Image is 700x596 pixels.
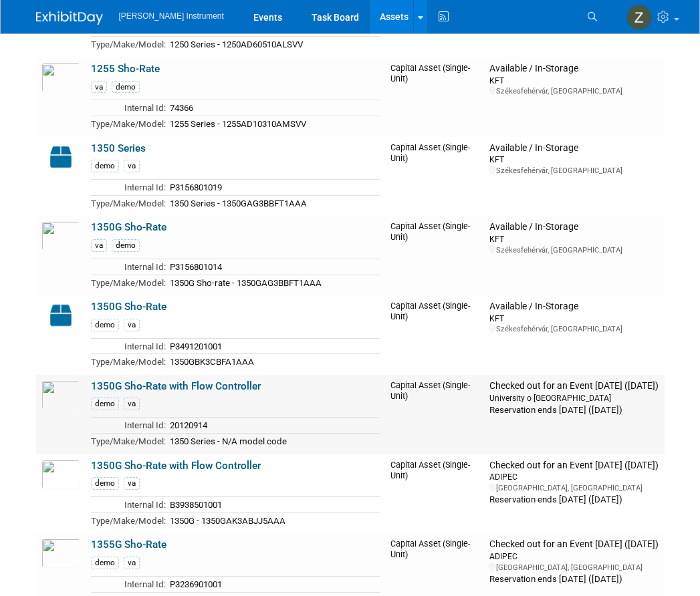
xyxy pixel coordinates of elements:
td: P3156801019 [166,180,380,196]
td: Type/Make/Model: [91,37,166,52]
div: demo [112,239,140,252]
div: va [124,477,140,490]
div: demo [91,477,119,490]
div: Székesfehérvár, [GEOGRAPHIC_DATA] [489,86,659,96]
td: 20120914 [166,418,380,434]
a: 1350G Sho-Rate with Flow Controller [91,380,261,392]
td: 1350 Series - N/A model code [166,434,380,449]
td: P3491201001 [166,338,380,354]
a: 1355G Sho-Rate [91,539,166,551]
td: Type/Make/Model: [91,512,166,528]
div: Székesfehérvár, [GEOGRAPHIC_DATA] [489,245,659,255]
td: 1350 Series - 1350GAG3BBFT1AAA [166,195,380,210]
div: Reservation ends [DATE] ([DATE]) [489,573,659,585]
td: Capital Asset (Single-Unit) [385,137,485,216]
td: 74366 [166,100,380,116]
div: Checked out for an Event [DATE] ([DATE]) [489,539,659,551]
div: Checked out for an Event [DATE] ([DATE]) [489,380,659,392]
div: Available / In-Storage [489,63,659,75]
div: KFT [489,313,659,324]
img: Capital-Asset-Icon-2.png [41,301,80,330]
td: B3938501001 [166,497,380,513]
td: 1350GBK3CBFA1AAA [166,354,380,369]
div: University o [GEOGRAPHIC_DATA] [489,392,659,404]
div: va [124,398,140,410]
td: Internal Id: [91,497,166,513]
td: Internal Id: [91,180,166,196]
td: Capital Asset (Single-Unit) [385,375,485,454]
td: Capital Asset (Single-Unit) [385,295,485,375]
td: 1350G Sho-rate - 1350GAG3BBFT1AAA [166,275,380,290]
div: Available / In-Storage [489,301,659,313]
td: Type/Make/Model: [91,116,166,132]
div: va [91,81,107,94]
div: demo [91,319,119,331]
div: va [124,557,140,569]
div: Reservation ends [DATE] ([DATE]) [489,493,659,506]
div: Checked out for an Event [DATE] ([DATE]) [489,460,659,472]
div: KFT [489,233,659,245]
div: Székesfehérvár, [GEOGRAPHIC_DATA] [489,324,659,334]
div: va [124,160,140,172]
div: Székesfehérvár, [GEOGRAPHIC_DATA] [489,166,659,176]
img: Zsombor Vidermann [626,5,652,30]
a: 1255 Sho-Rate [91,63,160,75]
td: Type/Make/Model: [91,434,166,449]
a: 1350G Sho-Rate [91,221,166,233]
div: KFT [489,75,659,86]
div: [GEOGRAPHIC_DATA], [GEOGRAPHIC_DATA] [489,483,659,493]
img: Capital-Asset-Icon-2.png [41,142,80,172]
span: [PERSON_NAME] Instrument [119,11,224,21]
div: va [124,319,140,331]
td: Internal Id: [91,259,166,275]
div: Available / In-Storage [489,221,659,233]
a: 1350G Sho-Rate with Flow Controller [91,460,261,472]
div: [GEOGRAPHIC_DATA], [GEOGRAPHIC_DATA] [489,563,659,573]
td: Capital Asset (Single-Unit) [385,454,485,534]
a: 1350G Sho-Rate [91,301,166,313]
td: Internal Id: [91,418,166,434]
td: Type/Make/Model: [91,195,166,210]
td: Internal Id: [91,100,166,116]
td: Capital Asset (Single-Unit) [385,216,485,295]
td: 1250 Series - 1250AD60510ALSVV [166,37,380,52]
td: Type/Make/Model: [91,275,166,290]
div: va [91,239,107,252]
div: demo [91,557,119,569]
td: Internal Id: [91,576,166,592]
div: Reservation ends [DATE] ([DATE]) [489,404,659,416]
td: 1350G - 1350GAK3ABJJ5AAA [166,512,380,528]
td: 1255 Series - 1255AD10310AMSVV [166,116,380,132]
img: ExhibitDay [36,11,103,25]
div: demo [91,160,119,172]
div: demo [91,398,119,410]
td: Type/Make/Model: [91,354,166,369]
td: Capital Asset (Single-Unit) [385,57,485,137]
td: Internal Id: [91,338,166,354]
div: Available / In-Storage [489,142,659,154]
div: ADIPEC [489,471,659,482]
td: P3156801014 [166,259,380,275]
div: KFT [489,154,659,165]
div: ADIPEC [489,551,659,562]
div: demo [112,81,140,94]
td: P3236901001 [166,576,380,592]
a: 1350 Series [91,142,146,154]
